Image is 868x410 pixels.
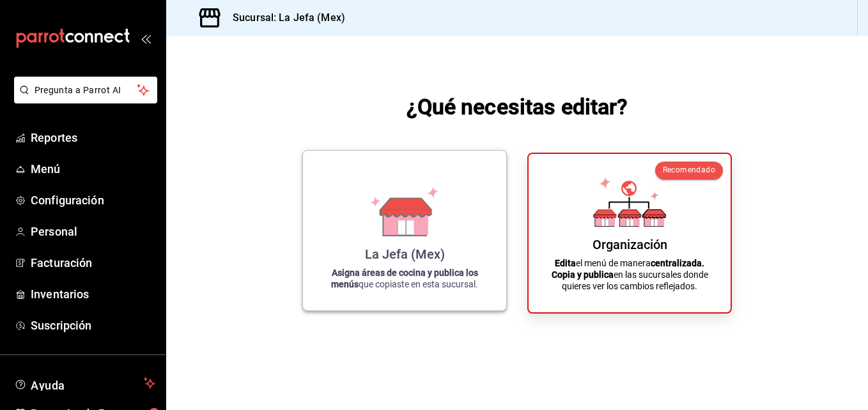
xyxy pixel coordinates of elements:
div: La Jefa (Mex) [365,247,445,262]
strong: Asigna áreas de cocina y publica los menús [331,268,478,289]
span: Inventarios [31,285,155,303]
span: Personal [31,223,155,240]
button: Pregunta a Parrot AI [14,77,157,103]
a: Pregunta a Parrot AI [9,93,157,106]
div: Organización [593,237,667,252]
span: Reportes [31,129,155,146]
p: el menú de manera en las sucursales donde quieres ver los cambios reflejados. [544,257,715,292]
strong: Copia y publica [552,270,614,280]
span: Menú [31,160,155,178]
span: Ayuda [31,376,139,391]
span: Facturación [31,254,155,271]
span: Pregunta a Parrot AI [35,84,137,97]
h1: ¿Qué necesitas editar? [407,91,628,122]
h3: Sucursal: La Jefa (Mex) [222,10,345,26]
button: open_drawer_menu [141,33,151,43]
strong: centralizada. [651,258,704,268]
span: Recomendado [663,165,715,174]
span: Suscripción [31,317,155,334]
span: Configuración [31,192,155,209]
p: que copiaste en esta sucursal. [318,267,491,290]
strong: Edita [555,258,576,268]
